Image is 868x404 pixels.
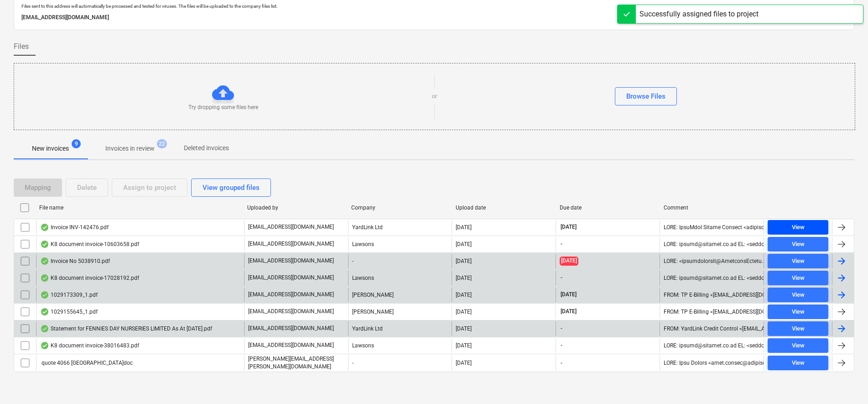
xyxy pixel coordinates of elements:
div: OCR finished [40,224,49,231]
div: File name [39,205,240,211]
div: YardLink Ltd [348,321,452,336]
div: View grouped files [203,182,260,194]
div: View [792,290,805,300]
div: View [792,222,805,233]
p: [EMAIL_ADDRESS][DOMAIN_NAME] [248,325,334,332]
button: View [768,254,828,268]
div: quote 4066 [GEOGRAPHIC_DATA]doc [40,360,133,366]
div: View [792,273,805,283]
div: Try dropping some files hereorBrowse Files [14,63,855,130]
div: [DATE] [456,360,472,366]
div: [PERSON_NAME] [348,304,452,319]
div: Uploaded by [247,205,344,211]
div: Browse Files [626,90,665,102]
div: Successfully assigned files to project [639,9,759,20]
p: Try dropping some files here [188,104,258,111]
button: View [768,304,828,319]
p: Deleted invoices [184,143,229,153]
div: View [792,307,805,317]
span: - [560,274,563,282]
div: [DATE] [456,309,472,315]
button: View grouped files [191,178,271,197]
div: K8 document invoice-38016483.pdf [40,342,139,349]
div: K8 document invoice-10603658.pdf [40,241,139,248]
span: [DATE] [560,291,577,299]
div: [DATE] [456,275,472,281]
p: [EMAIL_ADDRESS][DOMAIN_NAME] [248,257,334,265]
span: - [560,240,563,248]
span: - [560,341,563,349]
div: OCR finished [40,342,49,349]
div: OCR finished [40,257,49,265]
button: View [768,237,828,252]
div: View [792,358,805,368]
p: [EMAIL_ADDRESS][DOMAIN_NAME] [248,291,334,299]
p: [PERSON_NAME][EMAIL_ADDRESS][PERSON_NAME][DOMAIN_NAME] [248,355,344,371]
div: OCR finished [40,291,49,299]
div: [DATE] [456,325,472,332]
div: Invoice INV-142476.pdf [40,224,109,231]
div: OCR finished [40,241,49,248]
p: [EMAIL_ADDRESS][DOMAIN_NAME] [21,13,847,22]
div: Lawsons [348,271,452,285]
div: Company [351,205,448,211]
button: Browse Files [615,87,677,105]
div: [DATE] [456,292,472,298]
span: 22 [157,139,167,148]
span: - [560,325,563,332]
div: [DATE] [456,342,472,349]
button: View [768,356,828,370]
div: K8 document invoice-17028192.pdf [40,274,139,282]
span: Files [14,41,29,52]
p: [EMAIL_ADDRESS][DOMAIN_NAME] [248,274,334,282]
button: View [768,288,828,302]
div: Statement for FENNIES DAY NURSERIES LIMITED As At [DATE].pdf [40,325,212,332]
span: [DATE] [560,223,577,231]
p: [EMAIL_ADDRESS][DOMAIN_NAME] [248,308,334,315]
div: Lawsons [348,338,452,353]
div: OCR finished [40,325,49,332]
p: or [432,93,437,100]
div: YardLink Ltd [348,220,452,235]
div: Lawsons [348,237,452,252]
span: [DATE] [560,308,577,315]
div: Invoice No 5038910.pdf [40,257,110,265]
div: View [792,341,805,351]
p: [EMAIL_ADDRESS][DOMAIN_NAME] [248,240,334,248]
button: View [768,271,828,285]
button: View [768,321,828,336]
div: View [792,256,805,267]
div: View [792,324,805,334]
div: 1029155645_1.pdf [40,308,98,315]
div: Comment [664,205,760,211]
span: 9 [72,139,81,148]
p: Files sent to this address will automatically be processed and tested for viruses. The files will... [21,3,847,9]
button: View [768,220,828,235]
button: View [768,338,828,353]
p: [EMAIL_ADDRESS][DOMAIN_NAME] [248,341,334,349]
div: [DATE] [456,258,472,264]
p: New invoices [32,144,69,153]
div: [DATE] [456,241,472,247]
div: View [792,239,805,250]
span: - [560,359,563,367]
div: - [348,355,452,371]
div: Upload date [456,205,552,211]
p: Invoices in review [105,144,155,153]
div: [DATE] [456,224,472,231]
span: [DATE] [560,257,578,265]
p: [EMAIL_ADDRESS][DOMAIN_NAME] [248,223,334,231]
div: 1029173309_1.pdf [40,291,98,299]
div: OCR finished [40,274,49,282]
div: OCR finished [40,308,49,315]
div: - [348,254,452,268]
div: Due date [560,205,656,211]
div: [PERSON_NAME] [348,288,452,302]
